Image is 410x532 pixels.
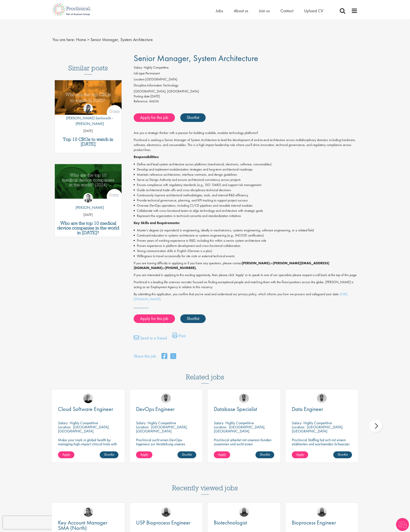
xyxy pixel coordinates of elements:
li: Continued education in systems architecture or systems engineering (e.g., INCOSE certification) [134,233,358,238]
a: Join us [259,8,270,14]
strong: [PERSON_NAME] [242,261,269,265]
p: [GEOGRAPHIC_DATA], [GEOGRAPHIC_DATA] [136,424,188,434]
li: Serve as Design Authority and ensure architectural consistency across projects [134,177,358,182]
span: Salary [58,420,68,425]
a: DevOps Engineer [136,406,196,412]
a: Bioprocess Engineer [292,520,352,525]
a: Apply [292,451,308,458]
p: [GEOGRAPHIC_DATA], [GEOGRAPHIC_DATA] [58,424,110,434]
label: Salary: [134,65,143,70]
p: Are you a strategic thinker with a passion for building scalable, modular technology platforms? [134,131,358,135]
div: next [369,420,382,432]
p: Highly Competitive [70,420,98,425]
img: Top 10 CROs 2025 | Proclinical [55,80,122,115]
a: Who are the top 10 medical device companies in the world in [DATE]? [57,221,119,235]
img: Ashley Bennett [317,507,327,517]
li: Proven experience in platform development and cross-functional collaboration [134,243,358,248]
span: Jobs [216,8,223,14]
li: Collaborate with cross-functional teams to align technology and architecture with strategic goals [134,208,358,213]
a: Apply for this job [134,113,175,122]
span: Highly Competitive [144,65,169,70]
a: Shortlist [100,451,118,458]
li: Permanent [134,71,358,77]
img: Timothy Deschamps [161,394,171,403]
a: breadcrumb link [76,37,86,42]
h3: Related jobs [186,363,224,384]
a: share on facebook [162,352,167,361]
a: Cloud Software Engineer [58,406,118,412]
img: Theodora Savlovschi - Wicks [83,104,93,113]
img: Ashley Bennett [239,507,249,517]
span: Biotechnologist [214,519,247,526]
p: [PERSON_NAME] Savlovschi - [PERSON_NAME] [55,115,122,126]
a: Link to a post [55,164,122,202]
p: Proclinical sucht einen DevOps-Ingenieur zur Verstärkung unseres Kundenteams in [GEOGRAPHIC_DATA]. [136,438,196,450]
span: Upload CV [304,8,323,14]
span: Senior Manager, System Architecture [90,37,153,42]
span: Bioprocess Engineer [292,519,336,526]
p: If you are interested in applying to this exciting opportunity, then please click 'Apply' or to s... [134,273,358,278]
span: Salary [292,420,301,425]
p: [GEOGRAPHIC_DATA], [GEOGRAPHIC_DATA] [292,424,343,434]
li: Develop and implement modularization strategies and long-term architectural roadmaps [134,167,358,172]
span: 66636 [149,99,159,103]
span: Location: [214,424,227,429]
span: > [87,37,89,42]
a: Data Engineer [292,406,352,412]
label: Job type: [134,71,145,76]
a: Theodora Savlovschi - Wicks [PERSON_NAME] Savlovschi - [PERSON_NAME] [55,104,122,128]
p: Proclinical Staffing hat sich mit einem etablierten und wachsenden Schweizer IT-Dienstleister zus... [292,438,352,462]
a: Apply [136,451,152,458]
span: Apply [218,452,226,457]
p: If you are having difficulty in applying or if you have any questions, please contact on or [134,261,358,271]
img: Ashley Bennett [161,507,171,517]
img: Timothy Deschamps [239,394,249,403]
strong: [PHONE_NUMBER]. [165,266,197,270]
p: [GEOGRAPHIC_DATA], [GEOGRAPHIC_DATA] [214,424,265,434]
p: Make your mark in global health by managing high-impact clinical trials with a leading CRO. [58,438,118,450]
li: Continuously improve architectural methodologies, tools, and internal R&D efficiency [134,193,358,198]
a: About us [234,8,248,14]
a: Timothy Deschamps [317,394,327,403]
p: Highly Competitive [303,420,332,425]
img: Emma Pretorious [83,394,93,403]
strong: Responsibilities: [134,155,159,159]
p: [DATE] [55,212,122,217]
a: Shortlist [177,451,196,458]
span: USP Bioprocess Engineer [136,519,191,526]
span: Location: [58,424,71,429]
label: Share this job [134,353,156,359]
a: Send to a friend [134,335,167,343]
p: Highly Competitive [148,420,176,425]
p: Highly Competitive [225,420,254,425]
h3: Recently viewed jobs [172,474,238,495]
div: Job description [134,131,358,301]
li: Proven years of working experience in R&D, including this within a senior system architecture role [134,238,358,243]
span: You are here: [52,37,75,42]
span: Apply [62,452,70,457]
a: Top 10 CROs to watch in [DATE] [57,137,119,146]
img: Hannah Burke [83,193,93,203]
img: Anjali Parbhu [83,507,93,517]
a: Contact [280,8,293,14]
li: [GEOGRAPHIC_DATA] [134,77,358,83]
p: [DATE] [55,129,122,134]
span: DevOps Engineer [136,405,175,413]
img: Top 10 Medical Device Companies 2024 [55,164,122,199]
a: Shortlist [180,113,206,122]
h3: Similar posts [68,64,108,75]
li: Maintain reference architectures, interface contracts, and design guidelines [134,172,358,177]
a: Key Account Manager SMA (North) [58,520,118,531]
a: Hannah Burke [PERSON_NAME] [72,193,104,212]
img: Chatbot [396,518,409,531]
span: Data Engineer [292,405,323,413]
span: Key Account Manager SMA (North) [58,519,107,532]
